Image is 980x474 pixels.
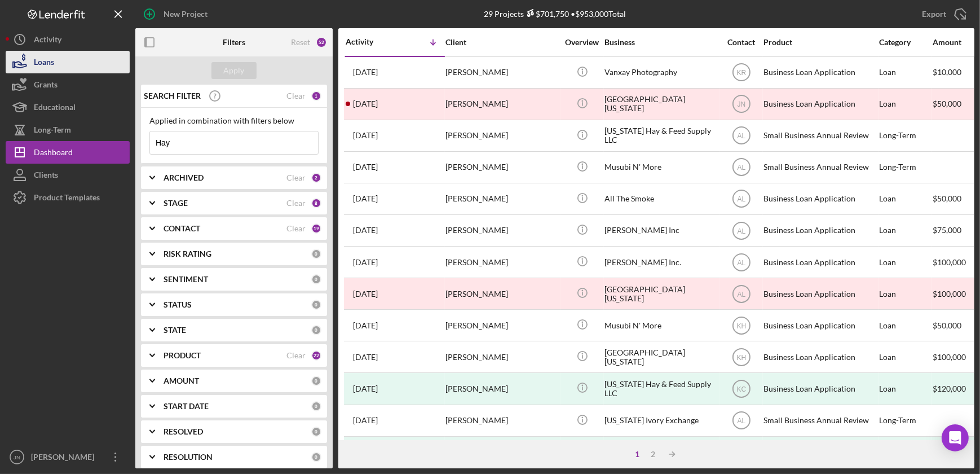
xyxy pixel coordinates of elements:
[604,184,717,214] div: All The Smoke
[286,224,306,233] div: Clear
[14,454,20,460] text: JN
[6,164,130,186] button: Clients
[6,118,130,141] button: Long-Term
[604,279,717,309] div: [GEOGRAPHIC_DATA][US_STATE]
[629,450,645,459] div: 1
[353,99,378,108] time: 2024-12-20 04:38
[311,427,321,437] div: 0
[6,51,130,73] a: Loans
[34,118,71,144] div: Long-Term
[933,225,961,235] span: $75,000
[911,3,974,25] button: Export
[879,406,932,436] div: Long-Term
[763,89,876,119] div: Business Loan Application
[763,216,876,245] div: Business Loan Application
[445,152,558,182] div: [PERSON_NAME]
[737,417,745,425] text: AL
[763,121,876,151] div: Small Business Annual Review
[720,38,762,47] div: Contact
[645,450,661,459] div: 2
[763,406,876,436] div: Small Business Annual Review
[445,184,558,214] div: [PERSON_NAME]
[604,38,717,47] div: Business
[933,310,975,340] div: $50,000
[164,453,213,462] b: RESOLUTION
[933,374,975,403] div: $120,000
[879,374,932,403] div: Loan
[6,96,130,118] button: Educational
[737,100,745,108] text: JN
[604,406,717,436] div: [US_STATE] Ivory Exchange
[445,89,558,119] div: [PERSON_NAME]
[164,249,211,258] b: RISK RATING
[445,58,558,87] div: [PERSON_NAME]
[933,89,975,119] div: $50,000
[736,322,746,330] text: KH
[164,3,208,25] div: New Project
[291,38,310,47] div: Reset
[736,385,746,393] text: KC
[316,37,327,48] div: 52
[604,121,717,151] div: [US_STATE] Hay & Feed Supply LLC
[164,300,192,309] b: STATUS
[445,374,558,403] div: [PERSON_NAME]
[445,121,558,151] div: [PERSON_NAME]
[353,353,378,362] time: 2023-06-22 16:16
[311,300,321,310] div: 0
[211,62,257,79] button: Apply
[524,9,569,19] div: $701,750
[604,58,717,87] div: Vanxay Photography
[353,258,378,267] time: 2023-08-24 23:07
[164,376,199,385] b: AMOUNT
[879,121,932,151] div: Long-Term
[445,216,558,245] div: [PERSON_NAME]
[879,247,932,277] div: Loan
[763,342,876,372] div: Business Loan Application
[933,279,975,309] div: $100,000
[933,67,961,77] span: $10,000
[737,227,745,235] text: AL
[604,152,717,182] div: Musubi N' More
[763,38,876,47] div: Product
[763,184,876,214] div: Business Loan Application
[604,247,717,277] div: [PERSON_NAME] Inc.
[763,58,876,87] div: Business Loan Application
[311,452,321,462] div: 0
[286,91,306,100] div: Clear
[933,38,975,47] div: Amount
[164,351,201,360] b: PRODUCT
[445,406,558,436] div: [PERSON_NAME]
[34,96,76,121] div: Educational
[879,279,932,309] div: Loan
[763,152,876,182] div: Small Business Annual Review
[942,424,969,451] div: Open Intercom Messenger
[353,226,378,235] time: 2023-09-11 22:34
[604,437,717,467] div: [US_STATE] Hay & Feed Supply LLC
[561,38,603,47] div: Overview
[737,290,745,298] text: AL
[763,247,876,277] div: Business Loan Application
[311,223,321,234] div: 19
[144,91,201,100] b: SEARCH FILTER
[879,310,932,340] div: Loan
[763,374,876,403] div: Business Loan Application
[879,216,932,245] div: Loan
[879,58,932,87] div: Loan
[879,437,932,467] div: Loan
[311,173,321,183] div: 2
[353,194,378,203] time: 2024-01-30 00:21
[445,342,558,372] div: [PERSON_NAME]
[737,195,745,203] text: AL
[164,275,208,284] b: SENTIMENT
[311,376,321,386] div: 0
[311,401,321,411] div: 0
[879,89,932,119] div: Loan
[604,216,717,245] div: [PERSON_NAME] Inc
[879,38,932,47] div: Category
[484,9,626,19] div: 29 Projects • $953,000 Total
[445,310,558,340] div: [PERSON_NAME]
[34,141,73,166] div: Dashboard
[737,258,745,266] text: AL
